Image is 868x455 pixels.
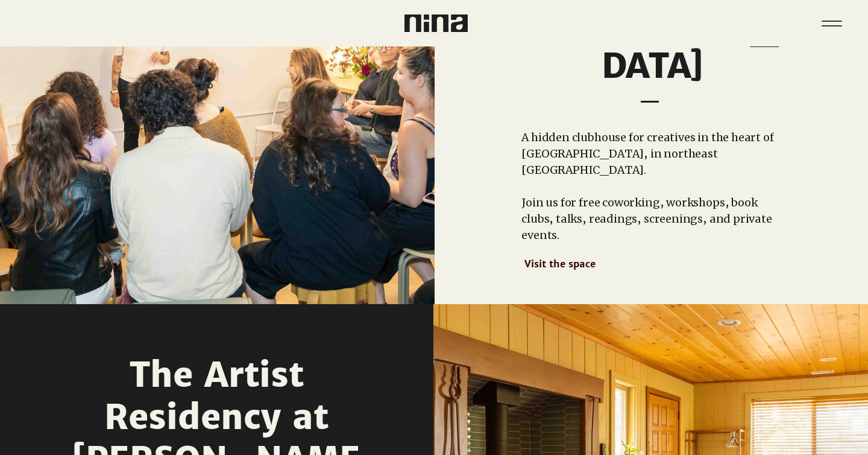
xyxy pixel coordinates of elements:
[521,196,772,242] span: Join us for free coworking, workshops, book clubs, talks, readings, screenings, and private events.
[404,14,468,32] img: Nina Logo CMYK_Charcoal.png
[524,258,596,270] span: Visit the space
[813,5,850,42] button: Menu
[521,251,632,276] a: Visit the space
[521,130,773,177] span: A hidden clubhouse for creatives in the heart of [GEOGRAPHIC_DATA], in northeast [GEOGRAPHIC_DATA].
[813,5,850,42] nav: Site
